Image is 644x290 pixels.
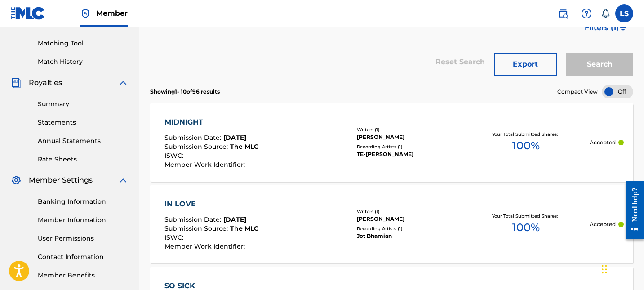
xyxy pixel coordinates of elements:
[619,25,627,31] img: filter
[164,161,247,169] span: Member Work Identifier :
[223,215,246,223] span: [DATE]
[150,185,633,263] a: IN LOVESubmission Date:[DATE]Submission Source:The MLCISWC:Member Work Identifier:Writers (1)[PER...
[590,220,616,228] p: Accepted
[38,252,129,262] a: Contact Information
[357,225,463,232] div: Recording Artists ( 1 )
[492,131,560,138] p: Your Total Submitted Shares:
[230,143,258,151] span: The MLC
[29,175,93,186] span: Member Settings
[164,242,247,250] span: Member Work Identifier :
[38,271,129,280] a: Member Benefits
[357,208,463,215] div: Writers ( 1 )
[38,57,129,67] a: Match History
[357,215,463,223] div: [PERSON_NAME]
[38,99,129,109] a: Summary
[164,134,223,142] span: Submission Date :
[38,197,129,206] a: Banking Information
[223,134,246,142] span: [DATE]
[579,17,633,39] button: Filters (1)
[601,9,610,18] div: Notifications
[38,215,129,225] a: Member Information
[29,77,62,88] span: Royalties
[38,136,129,146] a: Annual Statements
[554,4,572,22] a: Public Search
[599,247,644,290] iframe: Chat Widget
[150,103,633,182] a: MIDNIGHTSubmission Date:[DATE]Submission Source:The MLCISWC:Member Work Identifier:Writers (1)[PE...
[357,133,463,141] div: [PERSON_NAME]
[38,155,129,164] a: Rate Sheets
[585,22,619,33] span: Filters ( 1 )
[11,175,22,186] img: Member Settings
[164,143,230,151] span: Submission Source :
[558,8,568,19] img: search
[164,224,230,232] span: Submission Source :
[150,88,220,96] p: Showing 1 - 10 of 96 results
[164,233,186,241] span: ISWC :
[577,4,595,22] div: Help
[96,8,128,18] span: Member
[357,126,463,133] div: Writers ( 1 )
[615,4,633,22] div: User Menu
[492,213,560,219] p: Your Total Submitted Shares:
[357,150,463,158] div: TE-[PERSON_NAME]
[38,39,129,48] a: Matching Tool
[118,175,129,186] img: expand
[38,118,129,127] a: Statements
[557,88,598,96] span: Compact View
[11,7,45,20] img: MLC Logo
[357,232,463,240] div: Jot Bhamian
[512,219,540,236] span: 100 %
[80,8,91,19] img: Top Rightsholder
[230,224,258,232] span: The MLC
[357,143,463,150] div: Recording Artists ( 1 )
[118,77,129,88] img: expand
[512,138,540,154] span: 100 %
[619,174,644,246] iframe: Resource Center
[494,53,557,76] button: Export
[164,199,258,210] div: IN LOVE
[581,8,592,19] img: help
[164,117,258,128] div: MIDNIGHT
[602,256,607,283] div: Drag
[164,215,223,223] span: Submission Date :
[11,77,22,88] img: Royalties
[590,138,616,147] p: Accepted
[38,234,129,243] a: User Permissions
[164,152,186,160] span: ISWC :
